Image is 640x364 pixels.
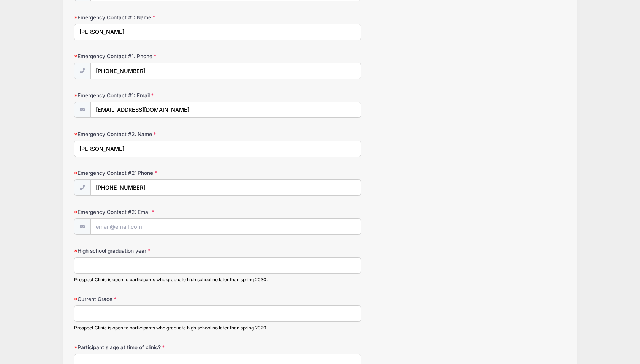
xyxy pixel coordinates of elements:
div: Prospect Clinic is open to participants who graduate high school no later than spring 2029. [74,324,361,331]
input: email@email.com [90,102,361,118]
label: Current Grade [74,295,238,303]
label: High school graduation year [74,247,238,255]
label: Participant's age at time of clinic? [74,343,238,351]
input: (xxx) xxx-xxxx [90,63,361,79]
label: Emergency Contact #2: Name [74,130,238,138]
label: Emergency Contact #1: Email [74,92,238,99]
label: Emergency Contact #1: Name [74,14,238,21]
label: Emergency Contact #2: Email [74,208,238,216]
label: Emergency Contact #2: Phone [74,169,238,177]
label: Emergency Contact #1: Phone [74,52,238,60]
input: email@email.com [90,218,361,235]
input: (xxx) xxx-xxxx [90,179,361,196]
div: Prospect Clinic is open to participants who graduate high school no later than spring 2030. [74,276,361,283]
